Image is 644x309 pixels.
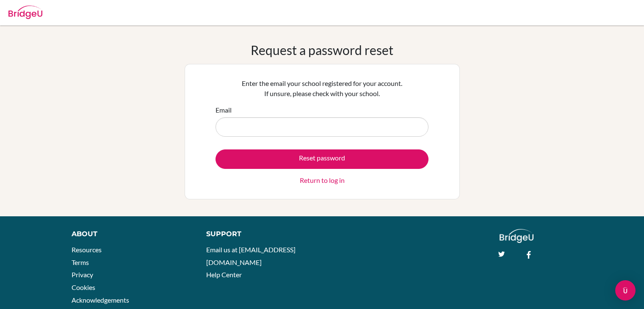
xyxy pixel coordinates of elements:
h1: Request a password reset [251,42,393,58]
a: Cookies [72,283,95,291]
p: Enter the email your school registered for your account. If unsure, please check with your school. [216,78,428,99]
a: Privacy [72,270,93,279]
button: Reset password [216,149,428,169]
img: Bridge-U [8,6,42,19]
img: logo_white@2x-f4f0deed5e89b7ecb1c2cc34c3e3d731f90f0f143d5ea2071677605dd97b5244.png [500,229,534,243]
a: Return to log in [300,175,345,185]
div: Open Intercom Messenger [615,280,636,301]
label: Email [216,105,232,115]
a: Email us at [EMAIL_ADDRESS][DOMAIN_NAME] [206,246,296,266]
a: Help Center [206,270,242,279]
div: About [72,229,187,239]
a: Acknowledgements [72,296,129,304]
a: Terms [72,258,89,266]
div: Support [206,229,313,239]
a: Resources [72,246,102,254]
